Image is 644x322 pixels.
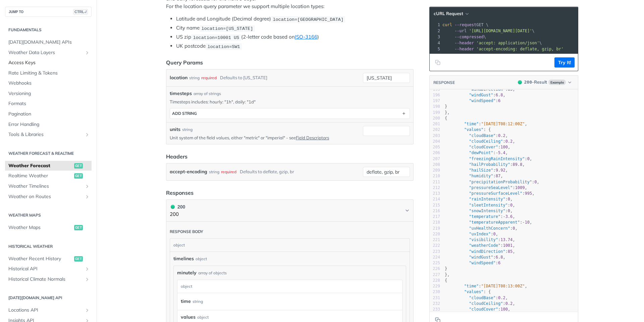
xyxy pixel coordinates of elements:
[464,127,484,132] span: "values"
[525,191,532,196] span: 995
[85,308,90,313] button: Show subpages for Locations API
[193,35,239,40] span: location=10001 US
[515,79,575,86] button: 200200-ResultExample
[469,87,505,92] span: "windDirection"
[445,214,515,219] span: : ,
[469,185,513,190] span: "pressureSeaLevel"
[430,243,440,248] div: 222
[498,295,505,300] span: 0.2
[181,296,191,306] label: time
[201,26,253,31] span: location=[US_STATE]
[5,99,92,109] a: Formats
[481,284,525,288] span: "[DATE]T08:13:00Z"
[5,181,92,191] a: Weather TimelinesShow subpages for Weather Timelines
[430,255,440,260] div: 224
[5,243,92,249] h2: Historical Weather
[74,163,83,169] span: get
[430,295,440,301] div: 231
[469,162,510,167] span: "hailProbability"
[445,122,527,126] span: : ,
[445,116,447,121] span: {
[171,205,175,209] span: 200
[513,162,522,167] span: 89.8
[209,167,219,177] div: string
[8,70,90,77] span: Rate Limiting & Tokens
[73,9,88,14] span: CTRL-/
[445,209,513,213] span: : ,
[548,80,566,85] span: Example
[469,301,503,306] span: "cloudCeiling"
[430,179,440,185] div: 211
[445,191,534,196] span: : ,
[193,296,203,306] div: string
[464,284,479,288] span: "time"
[430,22,441,28] div: 1
[505,139,513,144] span: 0.2
[296,135,329,140] a: Field Descriptors
[430,202,440,208] div: 215
[5,68,92,78] a: Rate Limiting & Tokens
[469,29,532,33] span: '[URL][DOMAIN_NAME][DATE]'
[170,203,410,218] button: 200 200200
[430,98,440,104] div: 197
[430,121,440,127] div: 201
[524,80,532,85] span: 200
[469,214,500,219] span: "temperature"
[189,73,200,83] div: string
[8,80,90,87] span: Webhooks
[8,276,83,283] span: Historical Climate Normals
[493,232,496,236] span: 0
[85,266,90,272] button: Show subpages for Historical API
[445,266,447,271] span: }
[445,139,515,144] span: : ,
[505,301,513,306] span: 0.2
[433,57,442,67] button: Copy to clipboard
[469,203,508,208] span: "sleetIntensity"
[445,87,515,92] span: : ,
[445,220,532,225] span: : ,
[5,78,92,88] a: Webhooks
[454,41,474,45] span: --header
[8,59,90,66] span: Access Keys
[525,220,529,225] span: 10
[85,277,90,282] button: Show subpages for Historical Climate Normals
[430,266,440,272] div: 226
[273,17,343,22] span: location=[GEOGRAPHIC_DATA]
[454,29,467,33] span: --url
[5,254,92,264] a: Weather Recent Historyget
[431,10,471,17] button: cURL Request
[176,24,414,32] li: City name
[445,203,515,208] span: : ,
[170,99,410,105] p: Timesteps includes: hourly: "1h", daily: "1d"
[240,167,294,177] div: Defaults to deflate, gzip, br
[503,214,505,219] span: -
[5,58,92,68] a: Access Keys
[8,100,90,107] span: Formats
[5,130,92,140] a: Tools & LibrariesShow subpages for Tools & Libraries
[445,168,508,173] span: : ,
[5,7,92,17] button: JUMP TOCTRL-/
[508,209,510,213] span: 0
[469,249,505,254] span: "windDirection"
[445,301,515,306] span: : ,
[445,249,515,254] span: : ,
[445,261,500,265] span: :
[434,11,463,16] span: cURL Request
[430,139,440,144] div: 204
[295,34,317,40] a: ISO-3166
[8,224,72,231] span: Weather Maps
[445,110,450,115] span: },
[405,208,410,213] svg: Chevron
[500,307,508,312] span: 100
[8,256,72,262] span: Weather Recent History
[518,80,522,84] span: 200
[445,104,447,109] span: }
[430,249,440,255] div: 223
[496,168,505,173] span: 9.92
[445,127,491,132] span: : {
[454,35,484,39] span: --compressed
[430,278,440,283] div: 228
[454,22,476,27] span: --request
[469,174,493,178] span: "humidity"
[464,122,479,126] span: "time"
